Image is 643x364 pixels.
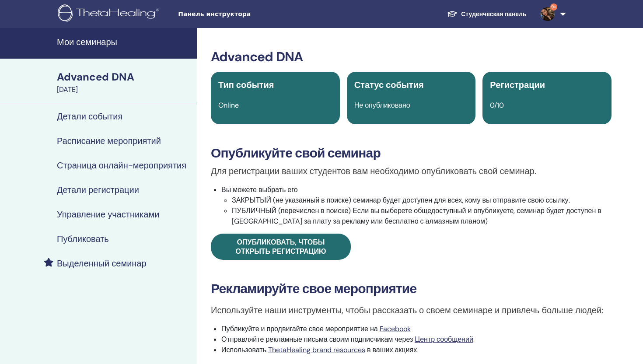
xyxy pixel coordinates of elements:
[447,10,458,17] img: graduation-cap-white.svg
[232,195,612,206] li: ЗАКРЫТЫЙ (не указанный в поиске) семинар будет доступен для всех, кому вы отправите свою ссылку.
[550,3,557,10] span: 9+
[354,101,410,110] span: Не опубликовано
[380,324,411,333] a: Facebook
[57,160,186,171] h4: Страница онлайн-мероприятия
[490,79,545,91] span: Регистрации
[57,136,161,146] h4: Расписание мероприятий
[221,334,612,345] li: Отправляйте рекламные письма своим подписчикам через
[221,324,612,334] li: Публикуйте и продвигайте свое мероприятие на
[211,234,351,260] a: Опубликовать, чтобы открыть регистрацию
[57,111,122,122] h4: Детали события
[221,345,612,355] li: Использовать в ваших акциях
[490,101,504,110] span: 0/10
[58,4,162,24] img: logo.png
[52,70,197,95] a: Advanced DNA[DATE]
[211,49,612,65] h3: Advanced DNA
[211,164,612,178] p: Для регистрации ваших студентов вам необходимо опубликовать свой семинар.
[178,10,309,19] span: Панель инструктора
[57,209,159,220] h4: Управление участниками
[211,304,612,317] p: Используйте наши инструменты, чтобы рассказать о своем семинаре и привлечь больше людей:
[57,70,192,84] div: Advanced DNA
[211,281,612,297] h3: Рекламируйте свое мероприятие
[221,185,612,227] li: Вы можете выбрать его
[57,185,139,195] h4: Детали регистрации
[211,145,612,161] h3: Опубликуйте свой семинар
[57,258,147,269] h4: Выделенный семинар
[541,7,555,21] img: default.jpg
[57,37,192,47] h4: Мои семинары
[57,234,109,244] h4: Публиковать
[354,79,424,91] span: Статус события
[268,345,365,354] a: ThetaHealing brand resources
[218,101,239,110] span: Online
[232,206,612,227] li: ПУБЛИЧНЫЙ (перечислен в поиске) Если вы выберете общедоступный и опубликуете, семинар будет досту...
[236,238,326,256] span: Опубликовать, чтобы открыть регистрацию
[218,79,274,91] span: Тип события
[57,84,192,95] div: [DATE]
[440,6,533,22] a: Студенческая панель
[415,335,473,344] a: Центр сообщений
